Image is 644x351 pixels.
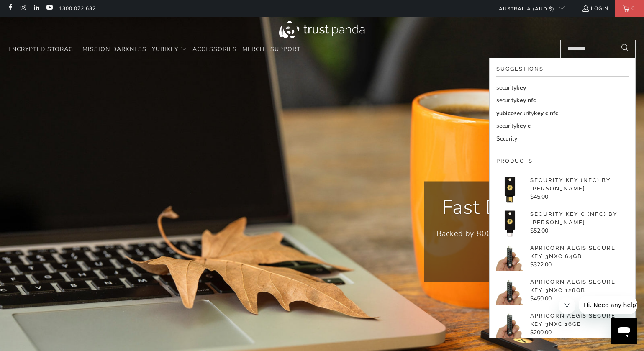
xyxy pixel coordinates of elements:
[242,40,265,59] a: Merch
[8,40,77,59] a: Encrypted Storage
[152,40,187,59] summary: YubiKey
[5,6,60,13] span: Hi. Need any help?
[46,5,53,12] a: Trust Panda Australia on YouTube
[242,45,265,53] span: Merch
[530,193,548,201] span: $45.00
[496,176,629,203] a: Security Key (NFC) by Yubico - Trust Panda Security Key (NFC) by [PERSON_NAME] $45.00
[59,4,96,13] a: 1300 072 632
[496,210,629,237] a: Security Key C (NFC) by Yubico - Trust Panda Security Key C (NFC) by [PERSON_NAME] $52.00
[530,261,552,269] span: $322.00
[530,295,552,302] span: $450.00
[82,45,146,53] span: Mission Darkness
[516,96,536,104] span: key nfc
[496,277,523,305] img: Apricorn Aegis Secure Key 3NXC 128GB
[6,5,13,12] a: Trust Panda Australia on Facebook
[582,4,608,13] a: Login
[496,277,629,305] a: Apricorn Aegis Secure Key 3NXC 128GB Apricorn Aegis Secure Key 3NXC 128GB $450.00
[611,318,637,344] iframe: Button to launch messaging window
[496,243,629,271] a: Apricorn Aegis Secure Key 3NXC 64GB - Trust Panda Apricorn Aegis Secure Key 3NXC 64GB $322.00
[559,297,575,314] iframe: Close message
[530,278,629,294] p: Apricorn Aegis Secure Key 3NXC 128GB
[270,45,300,53] span: Support
[192,45,237,53] span: Accessories
[516,122,531,130] span: key c
[496,134,629,143] a: Security
[530,312,629,328] p: Apricorn Aegis Secure Key 3NXC 16GB
[82,40,146,59] a: Mission Darkness
[496,65,629,77] h2: Suggestions
[530,176,629,192] p: Security Key (NFC) by [PERSON_NAME]
[496,122,516,130] mark: security
[33,5,40,12] a: Trust Panda Australia on LinkedIn
[530,328,552,336] span: $200.00
[530,227,548,235] span: $52.00
[516,84,526,92] span: key
[496,243,523,271] img: Apricorn Aegis Secure Key 3NXC 64GB - Trust Panda
[436,194,561,221] p: Fast Delivery
[8,45,77,53] span: Encrypted Storage
[560,40,636,58] input: Search...
[496,210,523,237] img: Security Key C (NFC) by Yubico - Trust Panda
[496,157,629,169] h2: Products
[496,121,629,131] a: securitykey c
[530,244,629,260] p: Apricorn Aegis Secure Key 3NXC 64GB
[192,40,237,59] a: Accessories
[534,109,558,117] span: key c nfc
[615,40,636,58] button: Search
[496,109,629,118] a: yubicosecuritykey c nfc
[496,109,514,117] span: yubico
[19,5,26,12] a: Trust Panda Australia on Instagram
[496,311,523,338] img: Apricorn Aegis Secure Key 3NXC 16GB
[514,109,534,117] mark: security
[496,96,516,104] mark: security
[579,296,637,314] iframe: Message from company
[496,84,516,92] mark: security
[530,210,629,226] p: Security Key C (NFC) by [PERSON_NAME]
[496,311,629,338] a: Apricorn Aegis Secure Key 3NXC 16GB Apricorn Aegis Secure Key 3NXC 16GB $200.00
[496,83,629,92] a: securitykey
[152,45,178,53] span: YubiKey
[8,40,300,59] nav: Translation missing: en.navigation.header.main_nav
[279,21,365,38] img: Trust Panda Australia
[496,176,523,203] img: Security Key (NFC) by Yubico - Trust Panda
[270,40,300,59] a: Support
[436,228,561,240] p: Backed by 800+ Verified Reviews
[496,96,629,105] a: securitykey nfc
